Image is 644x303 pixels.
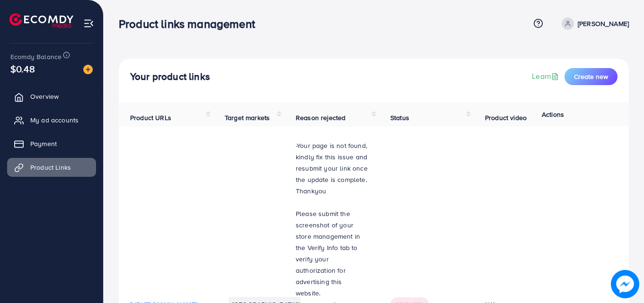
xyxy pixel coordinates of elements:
[9,13,73,28] img: logo
[532,71,561,82] a: Learn
[30,115,79,125] span: My ad accounts
[7,87,96,106] a: Overview
[83,18,94,29] img: menu
[574,72,608,81] span: Create new
[614,273,636,295] img: image
[10,52,62,61] span: Ecomdy Balance
[7,134,96,153] a: Payment
[10,62,35,76] span: $0.48
[565,68,618,85] button: Create new
[296,140,368,197] p: -Your page is not found, kindly fix this issue and resubmit your link once the update is complete...
[119,17,263,31] h3: Product links management
[296,113,345,122] span: Reason rejected
[542,110,564,119] span: Actions
[558,17,629,30] a: [PERSON_NAME]
[225,113,270,122] span: Target markets
[7,158,96,177] a: Product Links
[130,113,171,122] span: Product URLs
[130,71,210,83] h4: Your product links
[30,163,71,172] span: Product Links
[7,111,96,130] a: My ad accounts
[30,92,59,101] span: Overview
[390,113,409,122] span: Status
[578,18,629,29] p: [PERSON_NAME]
[30,139,57,148] span: Payment
[485,113,527,122] span: Product video
[296,208,368,299] p: Please submit the screenshot of your store management in the Verify Info tab to verify your autho...
[83,65,93,74] img: image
